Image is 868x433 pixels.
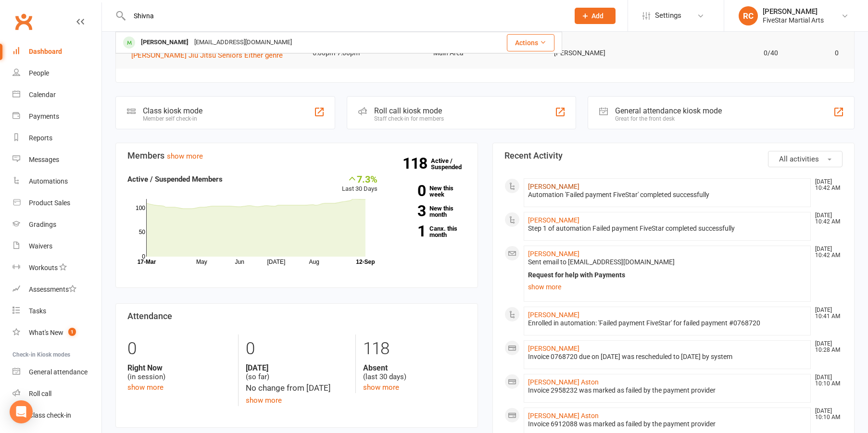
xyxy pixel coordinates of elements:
span: All activities [779,155,819,163]
div: 118 [363,334,466,363]
a: show more [127,383,164,392]
a: Automations [13,171,101,192]
time: [DATE] 10:42 AM [810,246,842,259]
a: Roll call [13,383,101,405]
a: What's New1 [13,322,101,344]
a: 0New this week [392,185,465,198]
a: Class kiosk mode [13,405,101,426]
div: Waivers [29,242,52,250]
a: Calendar [13,84,101,106]
div: (last 30 days) [363,363,466,382]
div: General attendance [29,368,88,376]
div: General attendance kiosk mode [615,106,722,115]
div: Great for the front desk [615,115,722,122]
time: [DATE] 10:28 AM [810,341,842,353]
div: Staff check-in for members [374,115,444,122]
span: 1 [68,328,76,336]
div: Roll call [29,390,51,397]
span: Settings [655,5,681,26]
div: Invoice 2958232 was marked as failed by the payment provider [528,386,807,395]
strong: Right Now [127,363,231,372]
td: 0 [787,42,847,64]
div: Member self check-in [143,115,202,122]
a: Assessments [13,279,101,300]
a: show more [363,383,399,392]
a: [PERSON_NAME] [528,345,579,352]
div: Calendar [29,91,56,99]
a: [PERSON_NAME] [528,216,579,224]
div: Messages [29,156,59,163]
div: People [29,69,49,77]
div: Workouts [29,264,58,272]
a: Gradings [13,214,101,235]
time: [DATE] 10:10 AM [810,408,842,421]
a: show more [528,280,807,294]
button: All activities [768,151,843,167]
span: [PERSON_NAME] Jiu Jitsu Seniors Either genre [131,51,283,60]
div: What's New [29,329,63,336]
a: People [13,62,101,84]
div: Invoice 6912088 was marked as failed by the payment provider [528,420,807,428]
div: [PERSON_NAME] [138,36,191,49]
a: Messages [13,149,101,171]
a: show more [167,152,203,161]
a: Payments [13,106,101,127]
td: [PERSON_NAME] [545,42,666,64]
h3: Members [127,151,466,161]
div: Open Intercom Messenger [10,400,33,423]
div: Payments [29,112,59,120]
a: 118Active / Suspended [431,150,473,177]
time: [DATE] 10:42 AM [810,212,842,225]
a: General attendance kiosk mode [13,361,101,383]
a: [PERSON_NAME] Aston [528,412,599,420]
div: Invoice 0768720 due on [DATE] was rescheduled to [DATE] by system [528,353,807,361]
div: Automation 'Failed payment FiveStar' completed successfully [528,191,807,199]
div: [EMAIL_ADDRESS][DOMAIN_NAME] [191,36,295,49]
div: Gradings [29,221,56,228]
strong: 1 [392,224,426,238]
strong: 3 [392,204,426,218]
a: Waivers [13,235,101,257]
div: Roll call kiosk mode [374,106,444,115]
div: Enrolled in automation: 'Failed payment FiveStar' for failed payment #0768720 [528,319,807,327]
a: [PERSON_NAME] Aston [528,378,599,386]
h3: Attendance [127,311,466,321]
div: Product Sales [29,199,70,207]
button: Add [575,8,616,24]
span: Sent email to [EMAIL_ADDRESS][DOMAIN_NAME] [528,258,675,266]
a: [PERSON_NAME] [528,250,579,258]
time: [DATE] 10:42 AM [810,179,842,191]
h3: Recent Activity [504,151,843,161]
div: 0 [246,334,349,363]
a: Dashboard [13,41,101,62]
div: Request for help with Payments [528,271,807,279]
a: 1Canx. this month [392,225,465,238]
div: RC [739,6,758,25]
strong: [DATE] [246,363,349,372]
button: Actions [507,34,554,51]
input: Search... [126,9,562,23]
a: Workouts [13,257,101,279]
div: (so far) [246,363,349,382]
div: Automations [29,177,68,185]
time: [DATE] 10:10 AM [810,374,842,387]
td: 0/40 [666,42,787,64]
div: Dashboard [29,48,62,55]
a: show more [246,396,282,405]
strong: Absent [363,363,466,372]
a: 3New this month [392,205,465,218]
a: Product Sales [13,192,101,214]
strong: Active / Suspended Members [127,175,223,184]
div: Class kiosk mode [143,106,202,115]
button: [PERSON_NAME] Jiu Jitsu Seniors Either genre [131,49,289,61]
time: [DATE] 10:41 AM [810,307,842,320]
a: [PERSON_NAME] [528,183,579,190]
span: Add [591,12,604,20]
a: [PERSON_NAME] [528,311,579,319]
div: No change from [DATE] [246,382,349,395]
a: Reports [13,127,101,149]
div: [PERSON_NAME] [763,7,824,16]
div: Tasks [29,307,46,315]
strong: 0 [392,184,426,198]
div: Class check-in [29,411,71,419]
